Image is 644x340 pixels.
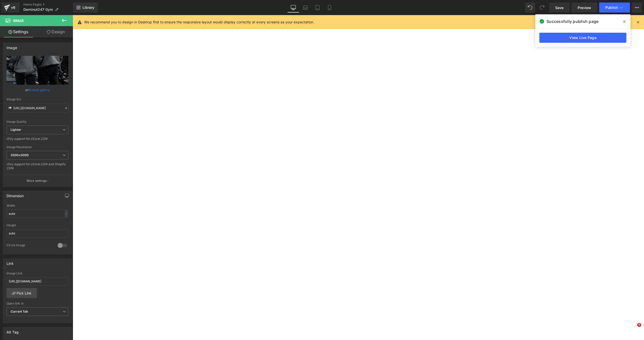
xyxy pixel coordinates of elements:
a: Laptop [299,3,311,13]
div: Open link In [7,302,68,305]
div: Width [7,204,68,207]
div: - [65,210,68,217]
p: More settings [27,179,47,183]
input: https://your-shop.myshopify.com [7,277,68,285]
a: Mobile [324,3,336,13]
a: Desktop [287,3,299,13]
div: Image Quality [7,120,68,123]
span: Library [83,5,94,10]
span: Save [555,5,563,10]
div: Height [7,224,68,227]
a: Tablet [311,3,324,13]
div: Only support for UCare CDN and Shopify CDN [7,162,68,174]
div: Circle Image [7,243,53,248]
input: auto [7,209,68,218]
b: Current Tab [11,310,28,313]
button: Undo [525,3,535,13]
div: Image Link [7,272,68,275]
button: Redo [537,3,547,13]
span: Image [13,19,24,23]
a: Pick Link [7,288,37,298]
a: New Library [73,3,98,13]
button: Publish [599,3,630,13]
span: 5 [637,323,641,327]
button: More [632,3,642,13]
a: v6 [2,3,19,13]
button: More settings [3,175,72,187]
div: Image Resolution [7,145,68,149]
input: Link [7,104,68,112]
b: 3000x3000 [11,153,29,157]
a: Home Pages [23,3,73,7]
div: Only support for UCare CDN [7,137,68,144]
p: We recommend you to design in Desktop first to ensure the responsive layout would display correct... [84,19,314,25]
input: auto [7,229,68,237]
a: Design [37,26,74,37]
b: Lighter [11,128,21,132]
div: Link [7,259,14,266]
div: v6 [10,4,16,11]
span: Publish [605,6,618,10]
span: Preview [578,5,591,10]
a: View Live Page [539,33,626,43]
a: Preview [572,3,597,13]
span: Successfully publish page [546,18,598,24]
div: Dimension [7,191,24,198]
a: Browse gallery [28,86,50,94]
div: Image [7,43,17,50]
span: Derrimut247 Gym [23,8,53,12]
div: Alt Tag [7,327,19,334]
div: or [7,87,68,93]
iframe: Intercom live chat [627,323,639,335]
div: Image Src [7,98,68,101]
